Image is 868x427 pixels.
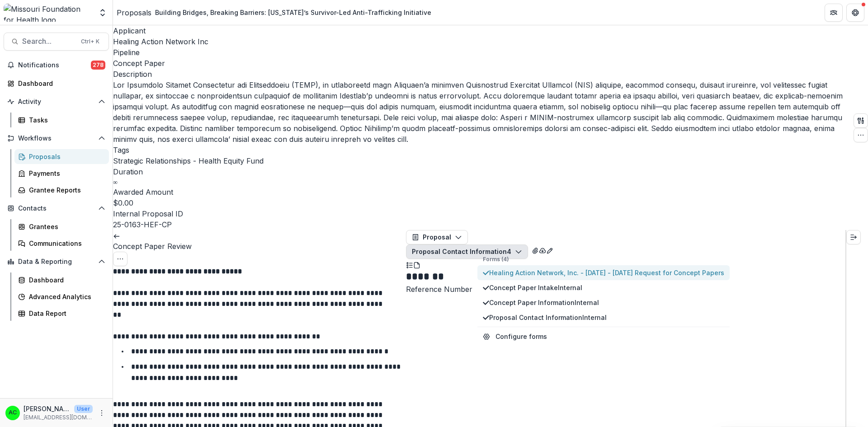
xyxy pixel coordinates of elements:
[532,244,539,255] button: View Attached Files
[846,230,861,244] button: Expand right
[113,80,850,145] p: Lor Ipsumdolo Sitamet Consectetur adi Elitseddoeiu (TEMP), in utlaboreetd magn Aliquaen’a minimve...
[113,145,850,155] p: Tags
[14,272,109,287] a: Dashboard
[18,79,102,88] div: Dashboard
[96,408,107,418] button: More
[113,37,208,46] a: Healing Action Network Inc
[4,33,109,51] button: Search...
[18,258,94,266] span: Data & Reporting
[14,113,109,127] a: Tasks
[113,197,133,208] p: $0.00
[113,208,850,219] p: Internal Proposal ID
[113,187,850,197] p: Awarded Amount
[24,404,71,413] p: [PERSON_NAME]
[489,283,724,292] span: Concept Paper Intake
[24,413,93,422] p: [EMAIL_ADDRESS][DOMAIN_NAME]
[489,268,724,277] span: Healing Action Network, Inc. - [DATE] - [DATE] Request for Concept Papers
[113,47,850,58] p: Pipeline
[406,284,845,295] p: Reference Number
[117,6,435,19] nav: breadcrumb
[546,244,553,255] button: Edit as form
[4,201,109,216] button: Open Contacts
[29,185,102,195] div: Grantee Reports
[582,314,607,321] span: Internal
[113,219,172,230] p: 25-0163-HEF-CP
[29,222,102,231] div: Grantees
[18,205,94,212] span: Contacts
[413,259,420,270] button: PDF view
[9,410,17,416] div: Alyssa Curran
[18,98,94,106] span: Activity
[29,275,102,285] div: Dashboard
[489,313,724,322] span: Proposal Contact Information
[18,61,91,69] span: Notifications
[406,259,413,270] button: Plaintext view
[113,25,850,36] p: Applicant
[22,37,75,46] span: Search...
[29,292,102,301] div: Advanced Analytics
[113,69,850,80] p: Description
[4,131,109,145] button: Open Workflows
[558,284,582,291] span: Internal
[4,4,93,22] img: Missouri Foundation for Health logo
[14,306,109,321] a: Data Report
[29,239,102,248] div: Communications
[575,299,599,306] span: Internal
[14,149,109,164] a: Proposals
[29,152,102,161] div: Proposals
[113,156,264,165] span: Strategic Relationships - Health Equity Fund
[113,241,406,252] h3: Concept Paper Review
[406,244,528,259] button: Proposal Contact Information4
[14,166,109,181] a: Payments
[4,254,109,269] button: Open Data & Reporting
[113,252,127,266] button: Options
[113,166,850,177] p: Duration
[96,4,109,22] button: Open entity switcher
[74,405,93,413] p: User
[14,183,109,197] a: Grantee Reports
[406,230,468,244] button: Proposal
[113,58,165,69] p: Concept Paper
[91,61,105,70] span: 278
[29,309,102,318] div: Data Report
[14,289,109,304] a: Advanced Analytics
[4,76,109,91] a: Dashboard
[825,4,843,22] button: Partners
[113,177,118,187] p: ∞
[14,236,109,251] a: Communications
[846,4,864,22] button: Get Help
[29,169,102,178] div: Payments
[14,219,109,234] a: Grantees
[155,8,431,17] div: Building Bridges, Breaking Barriers: [US_STATE]’s Survivor-Led Anti-Trafficking Initiative
[489,298,724,307] span: Concept Paper Information
[4,58,109,72] button: Notifications278
[4,94,109,109] button: Open Activity
[18,135,94,142] span: Workflows
[483,255,724,263] p: Forms (4)
[29,115,102,125] div: Tasks
[79,37,101,47] div: Ctrl + K
[117,7,151,18] a: Proposals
